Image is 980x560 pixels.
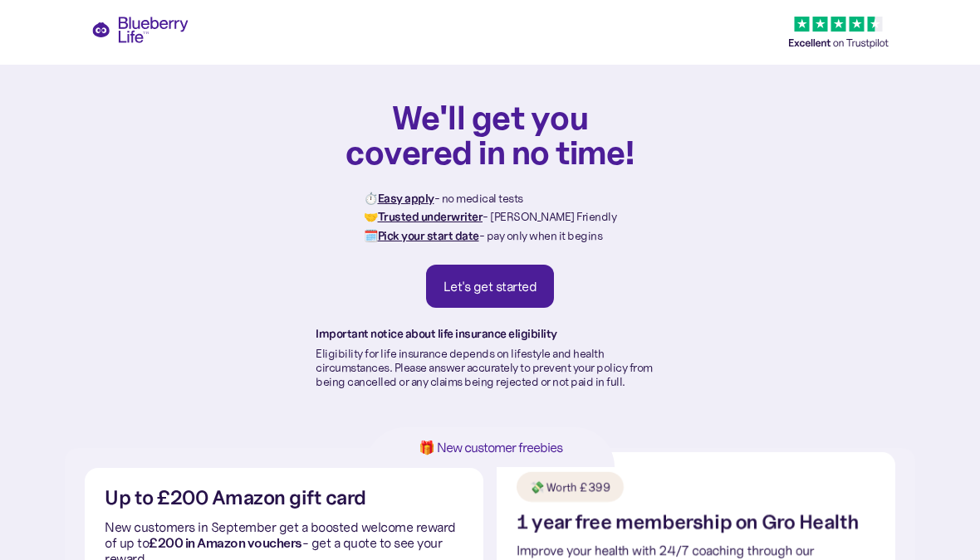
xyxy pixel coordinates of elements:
[345,100,635,169] h1: We'll get you covered in no time!
[443,278,537,295] div: Let's get started
[364,189,616,245] p: ⏱️ - no medical tests 🤝 - [PERSON_NAME] Friendly 🗓️ - pay only when it begins
[517,512,859,533] h2: 1 year free membership on Gro Health
[378,228,479,243] strong: Pick your start date
[392,441,588,455] h1: 🎁 New customer freebies
[530,479,610,495] div: 💸 Worth £399
[426,265,555,308] a: Let's get started
[149,534,302,551] strong: £200 in Amazon vouchers
[378,209,483,224] strong: Trusted underwriter
[378,191,434,206] strong: Easy apply
[105,488,366,509] h2: Up to £200 Amazon gift card
[316,326,557,341] strong: Important notice about life insurance eligibility
[316,347,664,388] p: Eligibility for life insurance depends on lifestyle and health circumstances. Please answer accur...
